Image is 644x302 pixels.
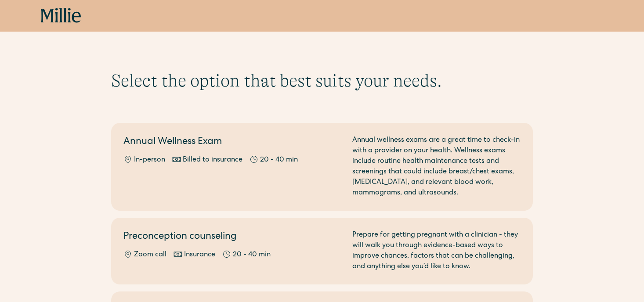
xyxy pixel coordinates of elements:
[260,155,298,165] div: 20 - 40 min
[123,230,342,244] h2: Preconception counseling
[111,70,533,91] h1: Select the option that best suits your needs.
[134,250,166,260] div: Zoom call
[134,155,165,165] div: In-person
[183,155,242,165] div: Billed to insurance
[123,135,342,150] h2: Annual Wellness Exam
[233,250,271,260] div: 20 - 40 min
[352,135,521,198] div: Annual wellness exams are a great time to check-in with a provider on your health. Wellness exams...
[352,230,521,272] div: Prepare for getting pregnant with a clinician - they will walk you through evidence-based ways to...
[111,123,533,211] a: Annual Wellness ExamIn-personBilled to insurance20 - 40 minAnnual wellness exams are a great time...
[184,250,215,260] div: Insurance
[111,218,533,284] a: Preconception counselingZoom callInsurance20 - 40 minPrepare for getting pregnant with a clinicia...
